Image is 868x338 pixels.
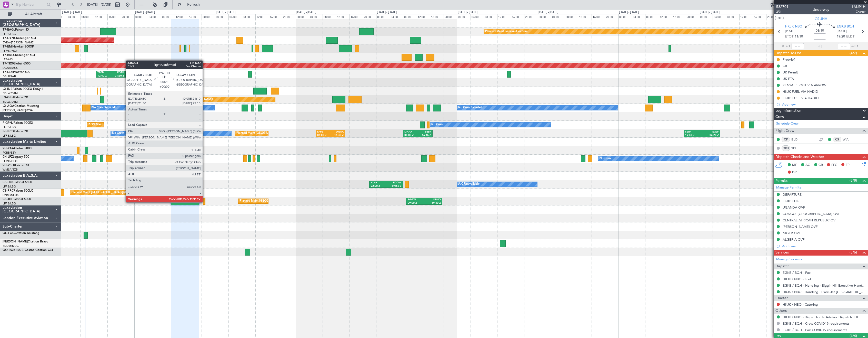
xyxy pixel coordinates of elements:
input: --:-- [792,43,804,49]
a: CS-RRCFalcon 900LX [3,189,33,192]
a: HKJK / NBO - Catering [783,302,818,307]
div: 00:00 [538,14,551,19]
div: 16:00 [592,14,605,19]
div: UK ETA [783,77,794,81]
span: 9H-VSLK [3,164,15,167]
a: Manage Services [776,257,802,262]
div: EGKB FUEL VIA HADID [783,96,819,100]
div: NIGER OVF [783,231,801,235]
span: [PERSON_NAME] [3,240,28,243]
div: 19:40 Z [424,201,441,205]
div: [PERSON_NAME] OVF [783,224,817,229]
div: 12:00 [578,14,591,19]
span: MF [792,163,797,168]
div: LFPB [317,130,331,134]
div: 12:00 [255,14,269,19]
span: CS-DOU [3,181,15,184]
div: SBBR [685,130,702,134]
span: F-HECD [3,130,14,133]
span: CS-JHH [815,16,827,22]
div: EGKB LDG [783,199,799,203]
span: HKJK NBO [785,24,802,29]
div: EGTK [111,71,124,74]
div: 00:00 [699,14,712,19]
div: 20:00 [524,14,537,19]
span: (5/6) [850,250,857,255]
div: 08:00 [242,14,255,19]
div: CENTRAL AFRICAN REPUBLIC OVF [783,218,837,222]
div: [DATE] - [DATE] [700,10,720,15]
div: A/C Unavailable [458,180,480,188]
div: 20:00 [766,14,780,19]
a: HKJK / NBO - Dispatch - JetAdvisor Dispatch JHH [783,315,860,319]
span: 9H-LPZ [3,155,13,158]
div: Planned Maint Nice ([GEOGRAPHIC_DATA]) [156,96,213,103]
span: 2/3 [776,10,789,14]
div: 08:00 [726,14,739,19]
div: UK Permit [783,70,798,74]
span: Charter [775,295,788,301]
div: KRNO [424,198,441,202]
a: LX-GBHFalcon 7X [3,96,28,99]
div: HKJK FUEL VIA HADID [783,89,818,94]
div: 20:00 [605,14,618,19]
div: 16:00 [753,14,766,19]
span: ETOT [785,34,793,39]
div: 04:00 [632,14,645,19]
div: [DATE] - [DATE] [619,10,639,15]
div: 08:00 [565,14,578,19]
span: [DATE] [785,29,795,34]
div: 16:00 [430,14,443,19]
div: 08:00 [161,14,174,19]
div: 20:00 [363,14,376,19]
div: 09:00 Z [408,201,424,205]
div: 04:00 [713,14,726,19]
div: [DATE] - [DATE] [296,10,316,15]
a: CS-JHHGlobal 6000 [3,198,31,201]
div: 00:00 [296,14,309,19]
div: EGGW [408,198,424,202]
a: WIA [843,137,854,142]
span: OO-ROK (SUB) [3,249,25,252]
a: T7-BREChallenger 604 [3,54,35,57]
a: Manage Permits [776,185,801,190]
button: Refresh [175,1,206,9]
a: EDLW/DTM [3,100,18,104]
a: LFPB/LBG [3,134,16,138]
div: Add new [782,102,865,107]
div: CS [833,137,841,142]
span: [DATE] - [DATE] [87,2,111,7]
div: OBX [782,145,790,151]
a: F-GPNJFalcon 900EX [3,121,33,125]
div: Prebrief [783,57,795,62]
a: DNMM/LOS [3,193,18,197]
span: Crew [775,114,784,120]
div: AOG Maint Hyères ([GEOGRAPHIC_DATA]-[GEOGRAPHIC_DATA]) [88,121,175,129]
span: Others [775,308,787,314]
a: OE-FOGCitation Mustang [3,232,39,235]
a: SEL [791,146,803,151]
a: T7-DYNChallenger 604 [3,37,36,40]
div: 04:00 [228,14,242,19]
a: LFPB/LBG [3,32,16,36]
span: Charter [852,10,865,14]
a: FCBB/BZV [3,151,16,155]
a: Schedule Crew [776,121,799,126]
div: 08:00 Z [404,134,418,137]
a: HKJK / NBO - Fuel [783,277,811,281]
span: DP [792,170,797,175]
span: CR [819,163,823,168]
a: T7-TRXGlobal 6500 [3,62,31,65]
span: Services [775,250,789,256]
span: AC [805,163,810,168]
div: [DATE] - [DATE] [458,10,477,15]
span: [DATE] [837,29,847,34]
span: T7-BRE [3,54,13,57]
div: 16:00 [188,14,201,19]
span: CS-RRC [3,189,14,192]
a: EVRA/[PERSON_NAME] [3,41,34,44]
div: 12:00 [336,14,349,19]
div: 12:00 [417,14,430,19]
a: 9H-YAAGlobal 5000 [3,147,32,150]
a: CS-DOUGlobal 6500 [3,181,32,184]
